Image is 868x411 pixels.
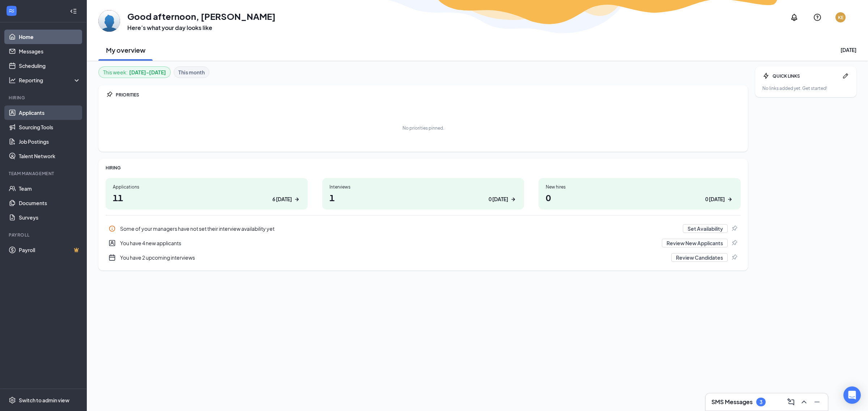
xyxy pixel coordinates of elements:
div: Reporting [19,77,81,84]
div: QUICK LINKS [773,73,839,79]
div: You have 4 new applicants [106,236,741,250]
svg: UserEntity [109,239,116,247]
div: 3 [759,399,762,405]
svg: Settings [9,397,16,404]
svg: Pin [106,91,113,98]
a: Messages [19,44,81,59]
div: Team Management [9,170,79,177]
div: HIRING [106,165,741,171]
b: This month [178,68,205,76]
div: No priorities pinned. [403,125,444,131]
button: Set Availability [683,224,728,233]
b: [DATE] - [DATE] [129,68,166,76]
svg: Bolt [762,72,770,79]
a: Scheduling [19,59,81,73]
div: 0 [DATE] [705,195,725,203]
h3: SMS Messages [711,398,753,406]
svg: CalendarNew [109,254,116,261]
a: Team [19,181,81,196]
div: 0 [DATE] [489,195,508,203]
div: KE [838,14,843,21]
h3: Here’s what your day looks like [127,24,276,32]
div: New hires [546,184,733,190]
a: Applications116 [DATE]ArrowRight [106,178,308,209]
div: Some of your managers have not set their interview availability yet [106,221,741,236]
a: UserEntityYou have 4 new applicantsReview New ApplicantsPin [106,236,741,250]
h1: 1 [329,191,517,204]
svg: ComposeMessage [787,398,795,406]
div: You have 2 upcoming interviews [120,254,667,261]
a: Documents [19,196,81,210]
svg: Notifications [790,13,799,22]
a: Sourcing Tools [19,120,81,134]
div: You have 2 upcoming interviews [106,250,741,265]
a: Interviews10 [DATE]ArrowRight [322,178,524,209]
div: Some of your managers have not set their interview availability yet [120,225,678,232]
div: No links added yet. Get started! [762,85,849,91]
div: This week : [103,68,166,76]
div: Interviews [329,184,517,190]
a: Job Postings [19,134,81,149]
a: Home [19,30,81,44]
button: Review New Applicants [662,239,728,247]
div: Open Intercom Messenger [843,386,861,404]
a: Surveys [19,210,81,225]
svg: ChevronUp [800,398,808,406]
svg: Collapse [70,8,77,15]
button: Review Candidates [671,253,728,262]
div: You have 4 new applicants [120,239,658,247]
a: Talent Network [19,149,81,163]
a: PayrollCrown [19,243,81,257]
a: CalendarNewYou have 2 upcoming interviewsReview CandidatesPin [106,250,741,265]
a: InfoSome of your managers have not set their interview availability yetSet AvailabilityPin [106,221,741,236]
button: ComposeMessage [784,396,796,408]
svg: Pin [731,225,738,232]
button: ChevronUp [797,396,809,408]
svg: WorkstreamLogo [8,7,15,14]
a: Applicants [19,105,81,120]
h1: Good afternoon, [PERSON_NAME] [127,10,276,22]
div: PRIORITIES [116,92,741,98]
img: Kevan Elkins [98,10,120,32]
svg: Analysis [9,77,16,84]
div: Switch to admin view [19,397,69,404]
div: 6 [DATE] [272,195,292,203]
h1: 0 [546,191,733,204]
svg: Pin [731,239,738,247]
svg: ArrowRight [510,196,517,203]
div: Applications [113,184,301,190]
h2: My overview [106,46,145,55]
div: Payroll [9,232,79,238]
svg: Pin [731,254,738,261]
svg: Info [109,225,116,232]
svg: Minimize [813,398,821,406]
a: New hires00 [DATE]ArrowRight [539,178,741,209]
svg: QuestionInfo [813,13,822,22]
svg: ArrowRight [293,196,301,203]
div: Hiring [9,95,79,101]
div: [DATE] [841,46,856,53]
svg: Pen [842,72,849,79]
h1: 11 [113,191,301,204]
svg: ArrowRight [726,196,733,203]
button: Minimize [810,396,822,408]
